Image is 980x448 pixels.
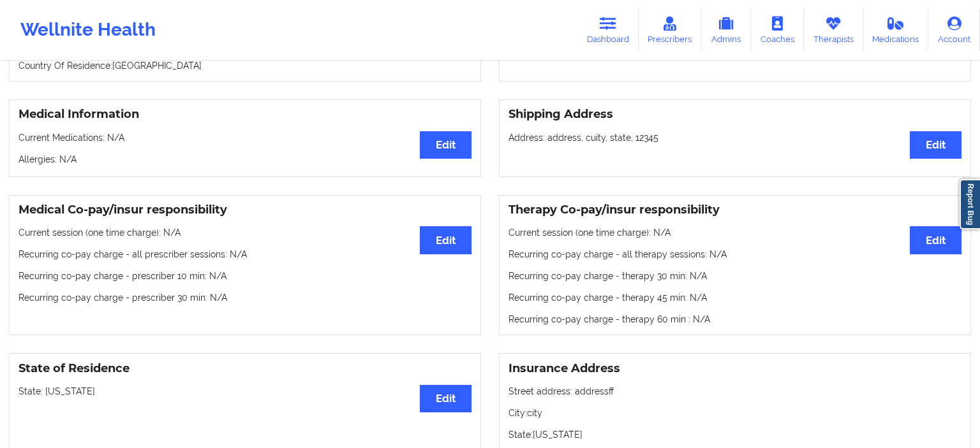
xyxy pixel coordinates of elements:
[639,9,702,51] a: Prescribers
[19,59,471,72] p: Country Of Residence: [GEOGRAPHIC_DATA]
[19,270,471,282] p: Recurring co-pay charge - prescriber 10 min : N/A
[577,9,639,51] a: Dashboard
[420,385,471,412] button: Edit
[420,226,471,254] button: Edit
[509,291,961,304] p: Recurring co-pay charge - therapy 45 min : N/A
[509,313,961,326] p: Recurring co-pay charge - therapy 60 min : N/A
[420,131,471,159] button: Edit
[804,9,863,51] a: Therapists
[509,203,961,217] h3: Therapy Co-pay/insur responsibility
[751,9,804,51] a: Coaches
[19,291,471,304] p: Recurring co-pay charge - prescriber 30 min : N/A
[19,361,471,376] h3: State of Residence
[19,131,471,144] p: Current Medications: N/A
[509,226,961,239] p: Current session (one time charge): N/A
[509,361,961,376] h3: Insurance Address
[19,385,471,398] p: State: [US_STATE]
[701,9,751,51] a: Admins
[19,226,471,239] p: Current session (one time charge): N/A
[19,107,471,122] h3: Medical Information
[509,385,961,398] p: Street address: addressff
[509,248,961,261] p: Recurring co-pay charge - all therapy sessions : N/A
[509,407,961,419] p: City: city
[960,179,980,229] a: Report Bug
[910,131,961,159] button: Edit
[928,9,980,51] a: Account
[19,153,471,166] p: Allergies: N/A
[910,226,961,254] button: Edit
[509,270,961,282] p: Recurring co-pay charge - therapy 30 min : N/A
[509,428,961,441] p: State: [US_STATE]
[863,9,929,51] a: Medications
[509,107,961,122] h3: Shipping Address
[19,203,471,217] h3: Medical Co-pay/insur responsibility
[19,248,471,261] p: Recurring co-pay charge - all prescriber sessions : N/A
[509,131,961,144] p: Address: address, cuity, state, 12345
